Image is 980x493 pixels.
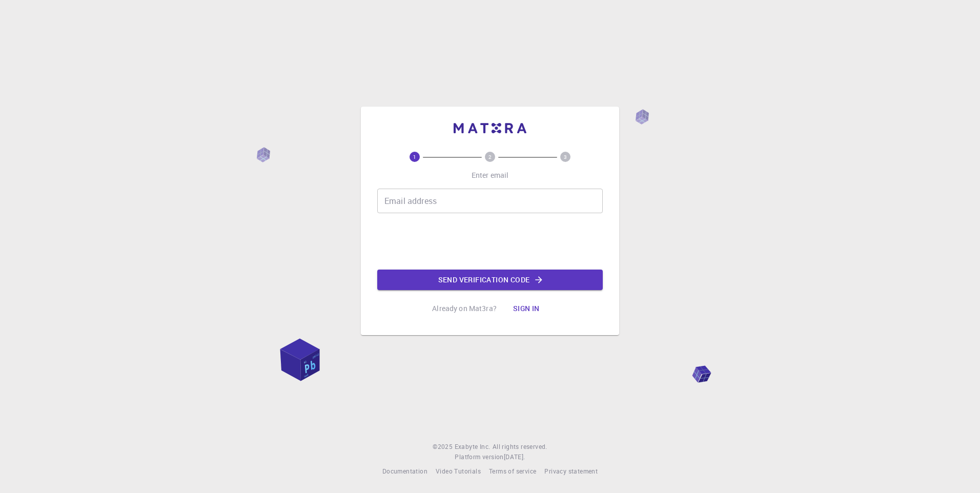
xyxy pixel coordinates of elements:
[377,270,603,290] button: Send verification code
[433,442,454,452] span: © 2025
[436,467,481,475] span: Video Tutorials
[432,303,497,314] p: Already on Mat3ra?
[504,452,525,462] a: [DATE].
[493,442,547,452] span: All rights reserved.
[504,453,525,461] span: [DATE] .
[455,452,503,462] span: Platform version
[436,466,481,477] a: Video Tutorials
[544,466,598,477] a: Privacy statement
[455,442,491,452] a: Exabyte Inc.
[564,153,567,160] text: 3
[505,298,548,319] button: Sign in
[489,466,536,477] a: Terms of service
[544,467,598,475] span: Privacy statement
[413,153,416,160] text: 1
[455,442,491,450] span: Exabyte Inc.
[489,467,536,475] span: Terms of service
[412,221,568,261] iframe: reCAPTCHA
[472,170,509,180] p: Enter email
[488,153,492,160] text: 2
[382,467,427,475] span: Documentation
[382,466,427,477] a: Documentation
